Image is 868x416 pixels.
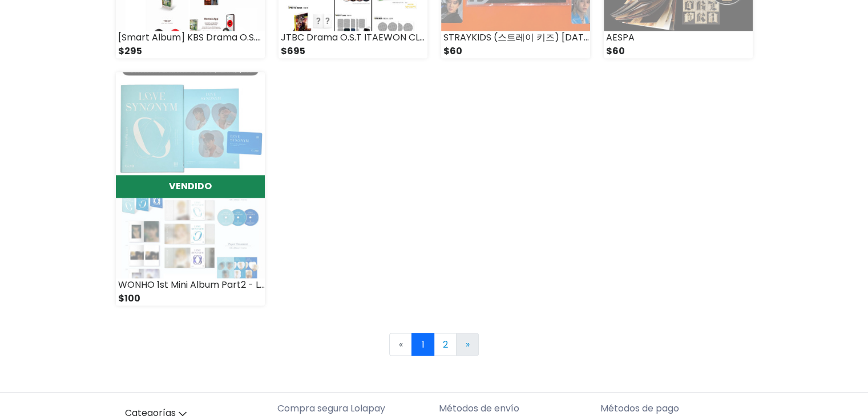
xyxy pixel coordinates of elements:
[441,31,590,44] div: STRAYKIDS (스트레이 키즈) [DATE] Ver. (LIMITED EDITION)
[116,31,265,44] div: [Smart Album] KBS Drama O.S.T My Perfect Stranger (어쩌다 마주친, 그대) NEMO Album
[116,72,265,278] img: small_1754089538191.jpeg
[411,333,434,356] a: 1
[439,402,591,415] p: Métodos de envío
[277,402,430,415] p: Compra segura Lolapay
[604,44,753,58] div: $60
[116,292,265,305] div: $100
[278,44,427,58] div: $695
[116,333,753,356] nav: Page navigation
[116,278,265,292] div: WONHO 1st Mini Album Part2 - LOVE SYNONYM 2. Right for Us (Ver.1)
[466,338,470,351] span: »
[600,402,753,415] p: Métodos de pago
[456,333,479,356] a: Next
[434,333,457,356] a: 2
[116,72,265,305] a: VENDIDO WONHO 1st Mini Album Part2 - LOVE SYNONYM 2. Right for Us (Ver.1) $100
[116,175,265,198] div: VENDIDO
[278,31,427,44] div: JTBC Drama O.S.T ITAEWON CLASS ([PERSON_NAME])
[116,44,265,58] div: $295
[604,31,753,44] div: AESPA
[441,44,590,58] div: $60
